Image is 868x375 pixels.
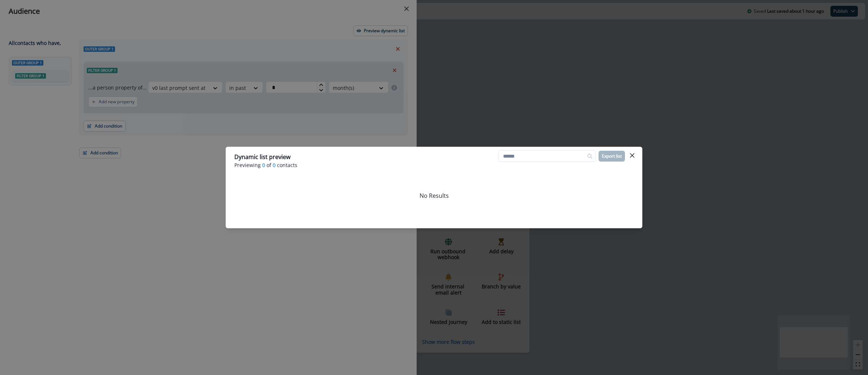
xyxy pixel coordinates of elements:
p: Dynamic list preview [234,153,290,161]
span: 0 [273,161,276,169]
span: 0 [262,161,265,169]
button: Close [626,150,638,161]
p: Export list [602,154,622,159]
p: Previewing of contacts [234,161,634,169]
button: Export list [599,151,625,162]
p: No Results [420,191,449,200]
